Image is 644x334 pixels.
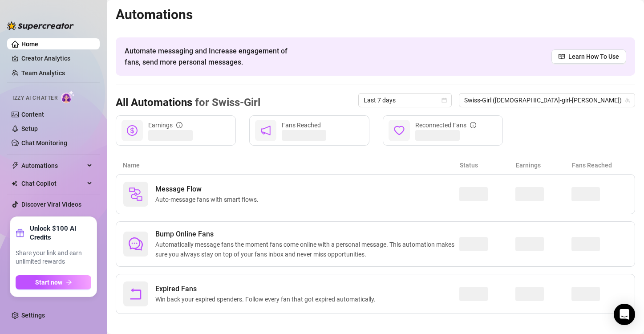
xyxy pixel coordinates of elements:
span: calendar [441,98,447,103]
span: Start now [35,279,62,286]
span: Last 7 days [364,94,446,107]
span: read [559,53,565,60]
span: Automate messaging and Increase engagement of fans, send more personal messages. [125,45,296,68]
a: Team Analytics [21,69,65,77]
div: Earnings [148,120,182,130]
span: info-circle [470,122,476,128]
img: logo-BBDzfeDw.svg [7,21,74,30]
img: Chat Copilot [12,180,17,187]
span: Automations [21,159,85,173]
img: svg%3e [129,187,143,201]
span: Message Flow [155,184,262,195]
button: Start nowarrow-right [16,275,91,289]
article: Fans Reached [572,160,628,170]
span: rollback [129,287,143,301]
span: Chat Copilot [21,176,85,191]
span: info-circle [176,122,182,128]
span: comment [129,237,143,251]
span: Izzy AI Chatter [12,94,57,102]
span: team [625,98,630,103]
span: Expired Fans [155,284,379,294]
span: gift [16,228,24,237]
a: Creator Analytics [21,51,93,65]
span: Share your link and earn unlimited rewards [16,249,91,266]
article: Earnings [516,160,572,170]
span: Bump Online Fans [155,229,459,240]
a: Learn How To Use [551,49,626,64]
span: thunderbolt [12,162,19,169]
a: Discover Viral Videos [21,201,81,208]
span: notification [260,125,271,136]
div: Reconnected Fans [415,120,476,130]
span: Fans Reached [282,122,321,129]
a: Content [21,111,44,118]
img: AI Chatter [61,90,75,103]
span: arrow-right [66,279,72,285]
span: heart [394,125,405,136]
strong: Unlock $100 AI Credits [30,224,91,242]
a: Setup [21,125,38,132]
span: Win back your expired spenders. Follow every fan that got expired automatically. [155,294,379,304]
a: Home [21,41,38,48]
span: Swiss-Girl (swiss-girl-vanessa) [464,94,630,107]
a: Chat Monitoring [21,139,67,147]
div: Open Intercom Messenger [614,304,635,325]
article: Status [460,160,516,170]
h2: Automations [116,6,635,23]
a: Settings [21,312,45,319]
span: Auto-message fans with smart flows. [155,195,262,204]
span: Learn How To Use [568,52,619,61]
span: for Swiss-Girl [192,96,260,109]
h3: All Automations [116,96,260,110]
article: Name [123,160,460,170]
span: Automatically message fans the moment fans come online with a personal message. This automation m... [155,240,459,259]
span: dollar [127,125,138,136]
